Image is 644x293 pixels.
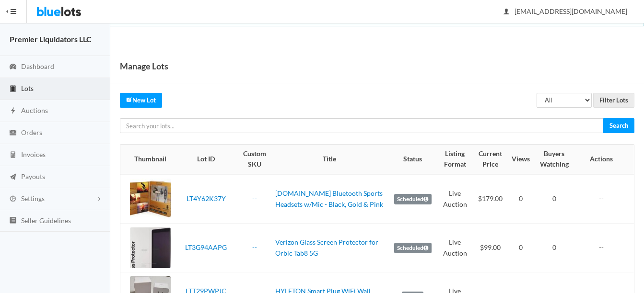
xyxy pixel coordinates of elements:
a: createNew Lot [120,93,162,108]
span: Orders [21,128,42,136]
td: $179.00 [473,174,508,224]
td: Live Auction [437,174,473,224]
td: 0 [508,174,534,224]
a: -- [252,194,257,203]
a: Verizon Glass Screen Protector for Orbic Tab8 5G [275,238,378,257]
td: -- [574,224,634,272]
ion-icon: create [126,96,132,102]
span: Auctions [21,106,48,114]
label: Scheduled [394,194,432,204]
th: Views [508,145,534,174]
ion-icon: paper plane [8,173,18,182]
th: Custom SKU [238,145,271,174]
th: Actions [574,145,634,174]
span: Dashboard [21,62,54,70]
td: Live Auction [437,224,473,272]
span: Settings [21,194,45,203]
h1: Manage Lots [120,59,168,73]
span: [EMAIL_ADDRESS][DOMAIN_NAME] [504,7,627,15]
a: [DOMAIN_NAME] Bluetooth Sports Headsets w/Mic - Black, Gold & Pink [275,189,383,208]
input: Filter Lots [593,93,634,108]
td: 0 [508,224,534,272]
span: Seller Guidelines [21,216,71,225]
td: 0 [534,174,574,224]
ion-icon: speedometer [8,63,18,72]
a: -- [252,243,257,251]
th: Current Price [473,145,508,174]
ion-icon: clipboard [8,85,18,94]
span: Lots [21,84,34,92]
th: Thumbnail [120,145,175,174]
input: Search [603,118,634,133]
span: Invoices [21,150,46,158]
th: Buyers Watching [534,145,574,174]
a: LT3G94AAPG [185,243,227,251]
th: Title [271,145,388,174]
label: Scheduled [394,243,432,253]
ion-icon: flash [8,107,18,116]
ion-icon: cash [8,129,18,138]
input: Search your lots... [120,118,604,133]
ion-icon: calculator [8,151,18,160]
td: 0 [534,224,574,272]
span: Payouts [21,172,45,180]
a: LT4Y62K37Y [187,194,226,203]
ion-icon: list box [8,216,18,225]
ion-icon: cog [8,195,18,204]
th: Status [388,145,437,174]
th: Lot ID [175,145,238,174]
strong: Premier Liquidators LLC [10,34,92,44]
ion-icon: person [502,8,511,17]
td: $99.00 [473,224,508,272]
th: Listing Format [437,145,473,174]
td: -- [574,174,634,224]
